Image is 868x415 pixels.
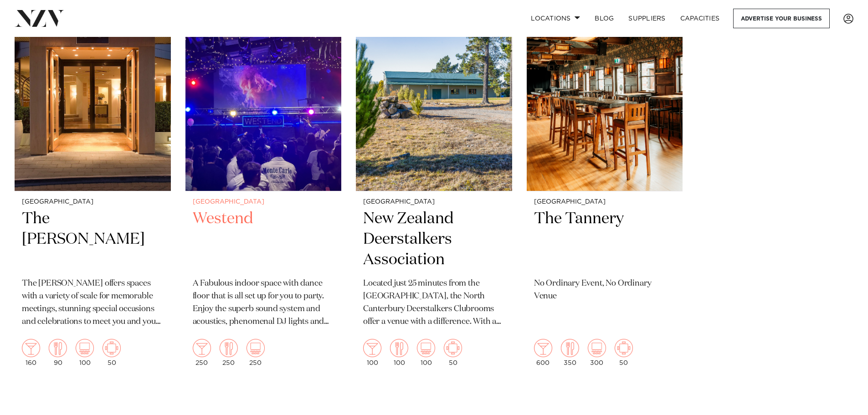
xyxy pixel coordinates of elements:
div: 250 [247,339,265,366]
small: [GEOGRAPHIC_DATA] [193,199,334,205]
img: meeting.png [615,339,633,357]
img: meeting.png [444,339,462,357]
div: 100 [417,339,435,366]
div: 160 [22,339,40,366]
a: SUPPLIERS [621,9,673,28]
img: cocktail.png [534,339,552,357]
p: Located just 25 minutes from the [GEOGRAPHIC_DATA], the North Canterbury Deerstalkers Clubrooms o... [363,277,505,328]
div: 250 [193,339,211,366]
div: 300 [588,339,606,366]
h2: The [PERSON_NAME] [22,209,164,270]
img: theatre.png [417,339,435,357]
img: dining.png [390,339,408,357]
div: 50 [615,339,633,366]
p: A Fabulous indoor space with dance floor that is all set up for you to party. Enjoy the superb so... [193,277,334,328]
small: [GEOGRAPHIC_DATA] [363,199,505,205]
img: cocktail.png [193,339,211,357]
a: BLOG [587,9,621,28]
img: nzv-logo.png [15,10,64,26]
img: theatre.png [247,339,265,357]
div: 100 [363,339,381,366]
p: The [PERSON_NAME] offers spaces with a variety of scale for memorable meetings, stunning special ... [22,277,164,328]
img: dining.png [561,339,579,357]
small: [GEOGRAPHIC_DATA] [534,199,676,205]
div: 90 [49,339,67,366]
a: Locations [524,9,587,28]
img: theatre.png [588,339,606,357]
h2: The Tannery [534,209,676,270]
h2: Westend [193,209,334,270]
div: 50 [444,339,462,366]
img: theatre.png [76,339,94,357]
div: 50 [103,339,121,366]
a: Capacities [673,9,727,28]
small: [GEOGRAPHIC_DATA] [22,199,164,205]
div: 350 [561,339,579,366]
img: cocktail.png [22,339,40,357]
div: 100 [76,339,94,366]
img: cocktail.png [363,339,381,357]
a: Advertise your business [733,9,830,28]
img: meeting.png [103,339,121,357]
img: dining.png [220,339,238,357]
img: dining.png [49,339,67,357]
div: 250 [220,339,238,366]
h2: New Zealand Deerstalkers Association [363,209,505,270]
p: No Ordinary Event, No Ordinary Venue [534,277,676,303]
div: 100 [390,339,408,366]
div: 600 [534,339,552,366]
